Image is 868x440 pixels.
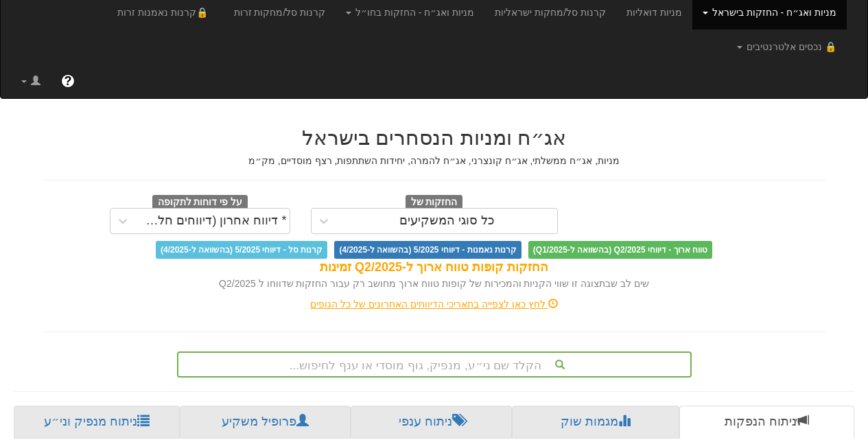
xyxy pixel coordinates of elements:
[14,406,180,439] a: ניתוח מנפיק וני״ע
[528,241,712,259] span: טווח ארוך - דיווחי Q2/2025 (בהשוואה ל-Q1/2025)
[180,406,350,439] a: פרופיל משקיע
[406,195,463,210] span: החזקות של
[512,406,679,439] a: מגמות שוק
[51,64,85,98] a: ?
[43,277,825,290] div: שים לב שבתצוגה זו שווי הקניות והמכירות של קופות טווח ארוך מחושב רק עבור החזקות שדווחו ל Q2/2025
[43,259,825,277] div: החזקות קופות טווח ארוך ל-Q2/2025 זמינות
[351,406,512,439] a: ניתוח ענפי
[33,297,836,311] div: לחץ כאן לצפייה בתאריכי הדיווחים האחרונים של כל הגופים
[156,241,327,259] span: קרנות סל - דיווחי 5/2025 (בהשוואה ל-4/2025)
[334,241,521,259] span: קרנות נאמנות - דיווחי 5/2025 (בהשוואה ל-4/2025)
[152,195,248,210] span: על פי דוחות לתקופה
[64,74,71,88] span: ?
[178,353,690,376] div: הקלד שם ני״ע, מנפיק, גוף מוסדי או ענף לחיפוש...
[43,126,825,149] h2: אג״ח ומניות הנסחרים בישראל
[679,406,854,439] a: ניתוח הנפקות
[727,30,847,64] a: 🔒 נכסים אלטרנטיבים
[43,156,825,166] h5: מניות, אג״ח ממשלתי, אג״ח קונצרני, אג״ח להמרה, יחידות השתתפות, רצף מוסדיים, מק״מ
[399,214,495,228] div: כל סוגי המשקיעים
[139,214,287,228] div: * דיווח אחרון (דיווחים חלקיים)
